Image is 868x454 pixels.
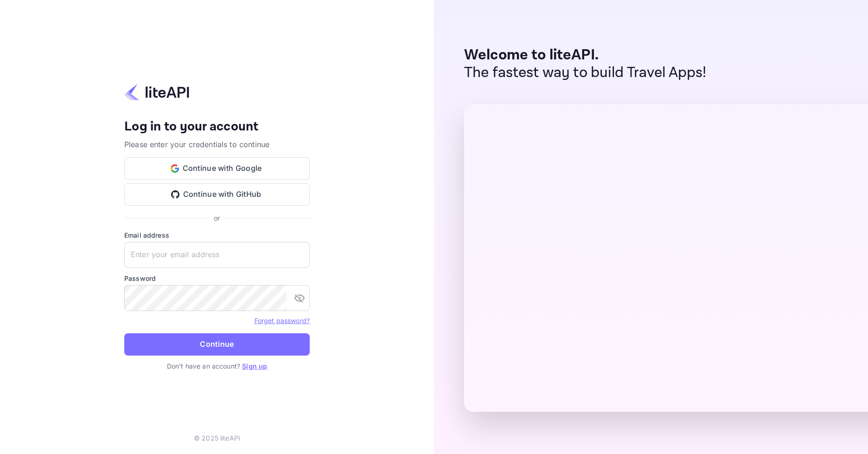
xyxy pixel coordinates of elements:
input: Enter your email address [124,242,310,268]
p: or [214,213,220,223]
a: Sign up [242,362,267,370]
a: Forget password? [255,316,310,325]
p: Welcome to liteAPI. [464,46,707,64]
p: © 2025 liteAPI [194,433,240,443]
label: Email address [124,230,310,240]
p: Please enter your credentials to continue [124,139,310,150]
img: liteapi [124,83,189,101]
h4: Log in to your account [124,119,310,135]
button: toggle password visibility [290,289,309,307]
button: Continue with Google [124,157,310,180]
p: Don't have an account? [124,361,310,371]
a: Forget password? [255,317,310,324]
button: Continue [124,333,310,356]
button: Continue with GitHub [124,183,310,206]
label: Password [124,273,310,283]
p: The fastest way to build Travel Apps! [464,64,707,82]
